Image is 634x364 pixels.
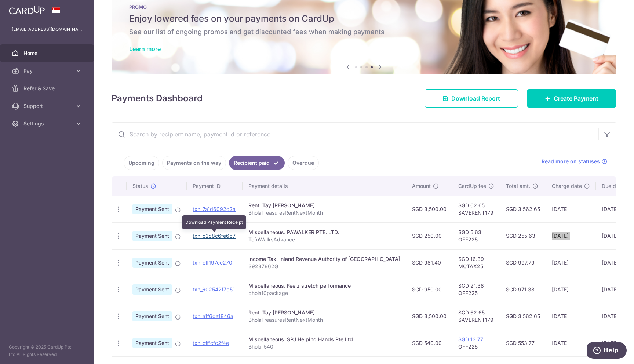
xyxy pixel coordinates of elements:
[554,94,598,103] span: Create Payment
[406,303,452,330] td: SGD 3,500.00
[452,330,500,356] td: OFF225
[406,196,452,222] td: SGD 3,500.00
[500,276,546,303] td: SGD 971.38
[112,92,203,105] h4: Payments Dashboard
[546,303,596,330] td: [DATE]
[248,202,400,209] div: Rent. Tay [PERSON_NAME]
[546,276,596,303] td: [DATE]
[23,85,72,92] span: Refer & Save
[193,313,233,319] a: txn_a1f6da1846a
[124,156,159,170] a: Upcoming
[112,123,598,146] input: Search by recipient name, payment id or reference
[406,222,452,249] td: SGD 250.00
[406,276,452,303] td: SGD 950.00
[248,316,400,324] p: BholaTreasuresRentNextMonth
[458,336,483,342] a: SGD 13.77
[248,282,400,290] div: Miscellaneous. Feelz stretch performance
[500,249,546,276] td: SGD 997.79
[243,176,406,196] th: Payment details
[500,222,546,249] td: SGD 255.63
[406,330,452,356] td: SGD 540.00
[132,284,172,295] span: Payment Sent
[129,28,599,36] h6: See our list of ongoing promos and get discounted fees when making payments
[500,196,546,222] td: SGD 3,562.65
[425,89,518,108] a: Download Report
[248,263,400,270] p: S9287862G
[546,222,596,249] td: [DATE]
[132,258,172,268] span: Payment Sent
[552,182,582,190] span: Charge date
[527,89,616,108] a: Create Payment
[452,249,500,276] td: SGD 16.39 MCTAX25
[187,176,243,196] th: Payment ID
[129,45,161,52] a: Learn more
[248,229,400,236] div: Miscellaneous. PAWALKER PTE. LTD.
[229,156,285,170] a: Recipient paid
[193,233,236,239] a: txn_c2c8c6fe6b7
[288,156,319,170] a: Overdue
[546,330,596,356] td: [DATE]
[546,249,596,276] td: [DATE]
[248,290,400,297] p: bhola10package
[132,311,172,321] span: Payment Sent
[132,338,172,348] span: Payment Sent
[9,6,45,15] img: CardUp
[458,182,486,190] span: CardUp fee
[129,4,599,10] p: PROMO
[452,276,500,303] td: SGD 21.38 OFF225
[248,236,400,243] p: TofuWalksAdvance
[248,309,400,316] div: Rent. Tay [PERSON_NAME]
[248,336,400,343] div: Miscellaneous. SPJ Helping Hands Pte Ltd
[23,67,72,74] span: Pay
[193,340,229,346] a: txn_cfffcfc2f4e
[452,303,500,330] td: SGD 62.65 SAVERENT179
[23,120,72,127] span: Settings
[162,156,226,170] a: Payments on the way
[452,196,500,222] td: SGD 62.65 SAVERENT179
[23,50,72,57] span: Home
[542,158,607,165] a: Read more on statuses
[452,222,500,249] td: SGD 5.63 OFF225
[248,209,400,216] p: BholaTreasuresRentNextMonth
[182,215,246,229] div: Download Payment Receipt
[406,249,452,276] td: SGD 981.40
[132,231,172,241] span: Payment Sent
[451,94,500,103] span: Download Report
[506,182,530,190] span: Total amt.
[129,13,599,25] h5: Enjoy lowered fees on your payments on CardUp
[193,286,235,292] a: txn_602542f7b51
[132,204,172,214] span: Payment Sent
[193,259,232,266] a: txn_eff197ce270
[500,303,546,330] td: SGD 3,562.65
[132,182,148,190] span: Status
[602,182,624,190] span: Due date
[500,330,546,356] td: SGD 553.77
[587,342,627,360] iframe: Opens a widget where you can find more information
[542,158,600,165] span: Read more on statuses
[23,102,72,110] span: Support
[12,26,82,33] p: [EMAIL_ADDRESS][DOMAIN_NAME]
[193,206,236,212] a: txn_7a1d6092c2a
[248,343,400,350] p: Bhola-540
[546,196,596,222] td: [DATE]
[248,255,400,263] div: Income Tax. Inland Revenue Authority of [GEOGRAPHIC_DATA]
[412,182,431,190] span: Amount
